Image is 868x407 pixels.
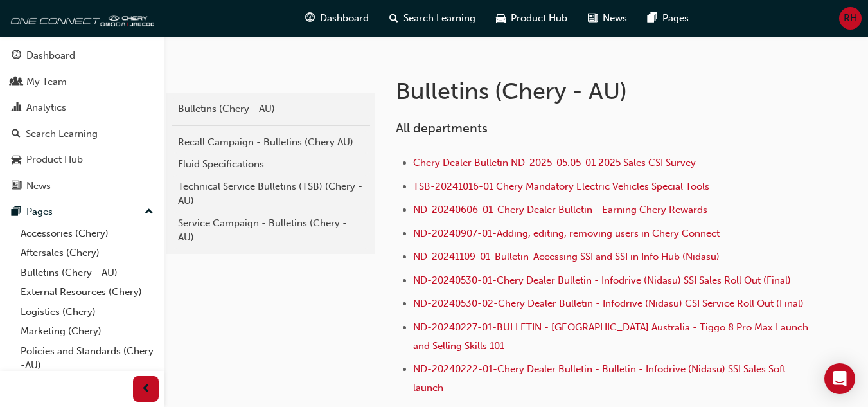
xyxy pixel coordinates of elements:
[178,216,364,245] div: Service Campaign - Bulletins (Chery - AU)
[662,11,689,26] span: Pages
[26,127,98,141] div: Search Learning
[5,96,159,120] a: Analytics
[26,75,67,89] div: My Team
[5,174,159,198] a: News
[824,363,855,394] div: Open Intercom Messenger
[637,5,699,32] a: pages-iconPages
[603,11,627,26] span: News
[5,70,159,94] a: My Team
[12,77,21,88] span: people-icon
[413,363,788,393] a: ND-20240222-01-Chery Dealer Bulletin - Bulletin - Infodrive (Nidasu) SSI Sales Soft launch
[5,200,159,224] button: Pages
[172,153,370,176] a: Fluid Specifications
[6,5,154,31] img: oneconnect
[413,228,720,239] a: ND-20240907-01-Adding, editing, removing users in Chery Connect
[141,381,151,397] span: prev-icon
[172,176,370,212] a: Technical Service Bulletins (TSB) (Chery - AU)
[413,275,791,286] a: ND-20240530-01-Chery Dealer Bulletin - Infodrive (Nidasu) SSI Sales Roll Out (Final)
[12,102,21,114] span: chart-icon
[413,181,709,192] a: TSB-20241016-01 Chery Mandatory Electric Vehicles Special Tools
[396,121,488,136] span: All departments
[403,11,475,26] span: Search Learning
[12,50,21,62] span: guage-icon
[26,204,53,219] div: Pages
[5,41,159,200] button: DashboardMy TeamAnalyticsSearch LearningProduct HubNews
[648,10,657,26] span: pages-icon
[305,10,315,26] span: guage-icon
[839,7,862,30] button: RH
[588,10,598,26] span: news-icon
[486,5,578,32] a: car-iconProduct Hub
[413,251,720,262] a: ND-20241109-01-Bulletin-Accessing SSI and SSI in Info Hub (Nidasu)
[15,302,159,322] a: Logistics (Chery)
[15,321,159,341] a: Marketing (Chery)
[413,321,811,352] a: ND-20240227-01-BULLETIN - [GEOGRAPHIC_DATA] Australia - Tiggo 8 Pro Max Launch and Selling Skills...
[15,282,159,302] a: External Resources (Chery)
[15,341,159,375] a: Policies and Standards (Chery -AU)
[12,206,21,218] span: pages-icon
[496,10,506,26] span: car-icon
[26,48,75,63] div: Dashboard
[172,98,370,120] a: Bulletins (Chery - AU)
[15,243,159,263] a: Aftersales (Chery)
[413,298,804,309] a: ND-20240530-02-Chery Dealer Bulletin - Infodrive (Nidasu) CSI Service Roll Out (Final)
[379,5,486,32] a: search-iconSearch Learning
[12,129,21,140] span: search-icon
[12,181,21,192] span: news-icon
[396,77,770,105] h1: Bulletins (Chery - AU)
[320,11,369,26] span: Dashboard
[26,152,83,167] div: Product Hub
[172,131,370,154] a: Recall Campaign - Bulletins (Chery AU)
[844,11,857,26] span: RH
[178,102,364,116] div: Bulletins (Chery - AU)
[178,179,364,208] div: Technical Service Bulletins (TSB) (Chery - AU)
[5,44,159,68] a: Dashboard
[389,10,398,26] span: search-icon
[178,157,364,172] div: Fluid Specifications
[5,148,159,172] a: Product Hub
[26,100,66,115] div: Analytics
[172,212,370,249] a: Service Campaign - Bulletins (Chery - AU)
[12,154,21,166] span: car-icon
[5,122,159,146] a: Search Learning
[15,224,159,244] a: Accessories (Chery)
[295,5,379,32] a: guage-iconDashboard
[413,204,707,215] a: ND-20240606-01-Chery Dealer Bulletin - Earning Chery Rewards
[15,263,159,283] a: Bulletins (Chery - AU)
[145,204,154,221] span: up-icon
[413,157,696,168] a: Chery Dealer Bulletin ND-2025-05.05-01 2025 Sales CSI Survey
[26,179,51,194] div: News
[511,11,567,26] span: Product Hub
[178,135,364,150] div: Recall Campaign - Bulletins (Chery AU)
[578,5,637,32] a: news-iconNews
